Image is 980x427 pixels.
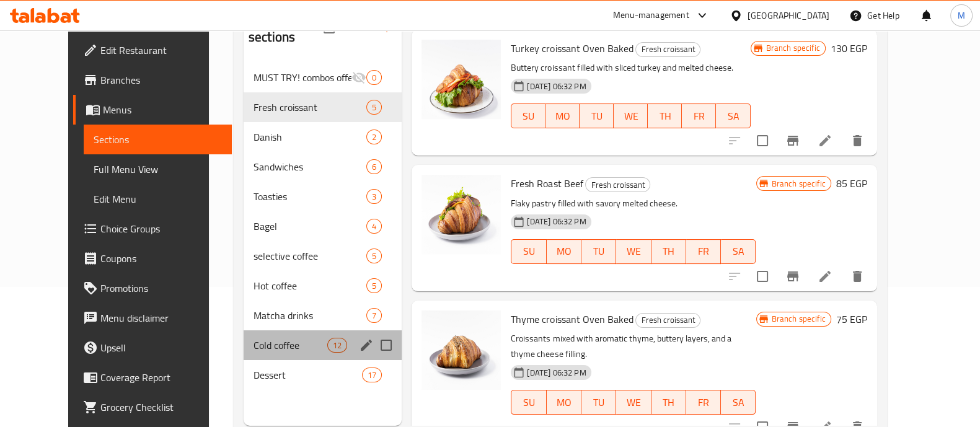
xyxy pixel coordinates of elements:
[516,107,541,125] span: SU
[547,239,581,264] button: MO
[366,130,382,144] div: items
[73,392,232,422] a: Grocery Checklist
[422,310,501,390] img: Thyme croissant Oven Baked
[636,42,700,56] span: Fresh croissant
[84,184,232,214] a: Edit Menu
[691,242,716,260] span: FR
[73,65,232,95] a: Branches
[327,338,347,353] div: items
[511,310,633,328] span: Thyme croissant Oven Baked
[682,103,716,128] button: FR
[367,310,381,322] span: 7
[366,308,382,323] div: items
[244,301,402,330] div: Matcha drinks7
[522,216,591,227] span: [DATE] 06:32 PM
[656,394,681,412] span: TH
[511,239,546,264] button: SU
[585,107,609,125] span: TU
[552,394,576,412] span: MO
[367,250,381,262] span: 5
[244,241,402,271] div: selective coffee5
[73,244,232,273] a: Coupons
[244,58,402,395] nav: Menu sections
[100,221,222,236] span: Choice Groups
[586,242,611,260] span: TU
[244,122,402,152] div: Danish2
[366,219,382,234] div: items
[749,263,775,289] span: Select to update
[831,40,867,57] h6: 130 EGP
[767,178,831,190] span: Branch specific
[585,177,650,192] div: Fresh croissant
[749,128,775,154] span: Select to update
[621,394,646,412] span: WE
[511,174,583,193] span: Fresh Roast Beef
[244,182,402,211] div: Toasties3
[842,126,872,156] button: delete
[244,271,402,301] div: Hot coffee5
[580,103,614,128] button: TU
[761,42,825,54] span: Branch specific
[94,162,222,177] span: Full Menu View
[581,390,616,415] button: TU
[254,219,366,234] span: Bagel
[249,9,324,46] h2: Menu sections
[516,242,541,260] span: SU
[351,70,366,85] svg: Inactive section
[254,189,366,204] span: Toasties
[511,331,756,362] p: Croissants mixed with aromatic thyme, buttery layers, and a thyme cheese filling.
[721,239,756,264] button: SA
[691,394,716,412] span: FR
[254,70,351,85] span: MUST TRY! combos offers
[778,126,808,156] button: Branch-specific-item
[254,249,366,263] span: selective coffee
[545,103,580,128] button: MO
[511,39,633,58] span: Turkey croissant Oven Baked
[73,35,232,65] a: Edit Restaurant
[84,154,232,184] a: Full Menu View
[616,390,651,415] button: WE
[836,175,867,192] h6: 85 EGP
[94,132,222,147] span: Sections
[511,60,750,76] p: Buttery croissant filled with sliced turkey and melted cheese.
[716,103,750,128] button: SA
[636,313,700,327] span: Fresh croissant
[552,242,576,260] span: MO
[254,130,366,144] div: Danish
[550,107,575,125] span: MO
[367,102,381,113] span: 5
[366,100,382,115] div: items
[362,368,382,382] div: items
[254,278,366,293] span: Hot coffee
[367,161,381,173] span: 6
[522,81,591,92] span: [DATE] 06:32 PM
[621,242,646,260] span: WE
[511,390,546,415] button: SU
[100,73,222,87] span: Branches
[686,390,721,415] button: FR
[73,273,232,303] a: Promotions
[244,92,402,122] div: Fresh croissant5
[254,100,366,115] span: Fresh croissant
[244,360,402,390] div: Dessert17
[244,330,402,360] div: Cold coffee12edit
[656,242,681,260] span: TH
[726,242,751,260] span: SA
[100,281,222,296] span: Promotions
[254,368,362,382] div: Dessert
[367,280,381,292] span: 5
[367,72,381,84] span: 0
[748,9,829,22] div: [GEOGRAPHIC_DATA]
[100,400,222,415] span: Grocery Checklist
[635,313,700,328] div: Fresh croissant
[94,191,222,206] span: Edit Menu
[363,369,381,381] span: 17
[547,390,581,415] button: MO
[767,313,831,325] span: Branch specific
[244,152,402,182] div: Sandwiches6
[367,221,381,232] span: 4
[366,189,382,204] div: items
[100,251,222,266] span: Coupons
